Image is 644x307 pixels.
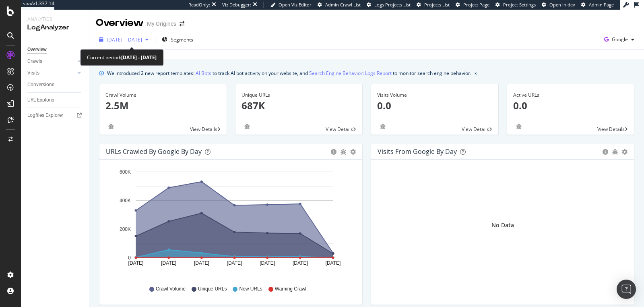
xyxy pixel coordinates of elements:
[612,36,628,43] span: Google
[326,260,341,266] text: [DATE]
[27,81,83,89] a: Conversions
[107,69,471,77] div: We introduced 2 new report templates: to track AI bot activity on your website, and to monitor se...
[180,21,184,27] div: arrow-right-arrow-left
[549,2,575,8] span: Open in dev
[27,69,75,77] a: Visits
[96,16,144,30] div: Overview
[242,91,357,99] div: Unique URLs
[542,2,575,8] a: Open in dev
[503,2,536,8] span: Project Settings
[377,91,492,99] div: Visits Volume
[417,2,450,8] a: Projects List
[105,99,221,112] p: 2.5M
[513,124,524,129] div: bug
[27,23,83,32] div: LogAnalyzer
[222,2,251,8] div: Viz Debugger:
[377,99,492,112] p: 0.0
[106,147,202,156] div: URLs Crawled by Google by day
[318,2,361,8] a: Admin Crawl List
[120,169,131,175] text: 600K
[128,260,144,266] text: [DATE]
[27,57,42,66] div: Crawls
[341,149,346,155] div: bug
[156,286,186,292] span: Crawl Volume
[27,57,75,66] a: Crawls
[513,91,628,99] div: Active URLs
[120,198,131,203] text: 400K
[242,99,357,112] p: 687K
[190,126,217,133] span: View Details
[27,111,63,120] div: Logfiles Explorer
[27,69,39,77] div: Visits
[147,20,176,28] div: My Origines
[27,96,55,104] div: URL Explorer
[159,33,196,46] button: Segments
[27,81,54,89] div: Conversions
[239,286,262,292] span: New URLs
[120,226,131,232] text: 200K
[374,2,411,8] span: Logs Projects List
[161,260,176,266] text: [DATE]
[581,2,614,8] a: Admin Page
[279,2,312,8] span: Open Viz Editor
[293,260,308,266] text: [DATE]
[227,260,242,266] text: [DATE]
[171,36,193,43] span: Segments
[198,286,227,292] span: Unique URLs
[424,2,450,8] span: Projects List
[491,221,514,229] div: No Data
[377,124,388,129] div: bug
[350,149,356,155] div: gear
[196,69,211,77] a: AI Bots
[121,54,157,61] b: [DATE] - [DATE]
[99,69,634,77] div: info banner
[87,53,157,62] div: Current period:
[597,126,625,133] span: View Details
[463,2,489,8] span: Project Page
[617,280,636,299] div: Open Intercom Messenger
[495,2,536,8] a: Project Settings
[325,2,361,8] span: Admin Crawl List
[27,46,47,54] div: Overview
[331,149,336,155] div: circle-info
[275,286,306,292] span: Warning Crawl
[367,2,411,8] a: Logs Projects List
[462,126,489,133] span: View Details
[107,36,142,43] span: [DATE] - [DATE]
[105,91,221,99] div: Crawl Volume
[513,99,628,112] p: 0.0
[27,46,83,54] a: Overview
[27,111,83,120] a: Logfiles Explorer
[589,2,614,8] span: Admin Page
[309,69,392,77] a: Search Engine Behavior: Logs Report
[326,126,353,133] span: View Details
[194,260,209,266] text: [DATE]
[188,2,210,8] div: ReadOnly:
[270,2,312,8] a: Open Viz Editor
[622,149,627,155] div: gear
[378,147,457,156] div: Visits from Google by day
[27,96,83,104] a: URL Explorer
[242,124,253,129] div: bug
[27,16,83,23] div: Analytics
[473,67,479,79] button: close banner
[106,166,353,278] svg: A chart.
[105,124,117,129] div: bug
[601,33,638,46] button: Google
[96,33,152,46] button: [DATE] - [DATE]
[456,2,489,8] a: Project Page
[260,260,275,266] text: [DATE]
[603,149,608,155] div: circle-info
[128,255,131,261] text: 0
[612,149,618,155] div: bug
